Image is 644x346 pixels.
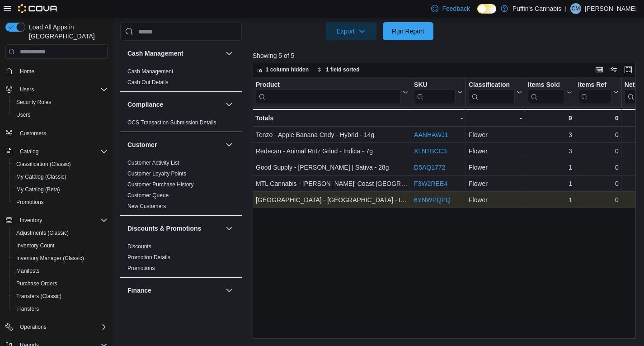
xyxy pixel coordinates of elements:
div: Classification [469,81,515,90]
div: Cash Management [120,66,242,91]
button: Purchase Orders [9,277,111,290]
span: Users [13,109,108,120]
span: New Customers [127,203,166,210]
div: 0 [578,113,619,123]
p: Showing 5 of 5 [253,51,640,60]
span: Promotions [16,199,44,206]
div: Flower [469,194,522,205]
button: Export [326,22,376,40]
button: Inventory Manager (Classic) [9,252,111,265]
div: 1 [528,178,572,189]
div: Items Ref [578,81,611,104]
span: Customers [20,130,46,137]
span: Feedback [442,4,470,13]
button: Items Sold [528,81,572,104]
span: Inventory Manager (Classic) [13,253,108,264]
a: Promotion Details [127,254,170,261]
button: Classification [469,81,522,104]
div: 0 [578,146,619,156]
span: Transfers [13,303,108,314]
button: Finance [127,286,222,295]
a: New Customers [127,203,166,209]
div: 0 [578,129,619,140]
p: Puffin's Cannabis [512,3,561,14]
p: | [565,3,567,14]
span: OCS Transaction Submission Details [127,119,216,126]
span: Cash Management [127,68,173,75]
span: Customer Purchase History [127,181,194,188]
div: Redecan - Animal Rntz Grind - Indica - 7g [256,146,408,156]
span: Classification (Classic) [13,159,108,170]
button: Inventory [2,214,111,227]
input: Dark Mode [477,4,496,14]
span: Customers [16,128,108,139]
span: Promotions [127,265,155,272]
button: 1 column hidden [253,64,312,75]
span: Operations [20,323,47,331]
span: Cash Out Details [127,79,169,86]
span: Inventory Count [13,240,108,251]
button: 1 field sorted [313,64,363,75]
h3: Finance [127,286,151,295]
button: Run Report [383,22,433,40]
button: Transfers [9,303,111,315]
button: Cash Management [224,48,235,59]
h3: Compliance [127,100,163,109]
button: Inventory Count [9,239,111,252]
button: Compliance [224,99,235,110]
span: Inventory [20,217,42,224]
a: Inventory Manager (Classic) [13,253,88,264]
button: Customer [127,140,222,149]
button: Promotions [9,196,111,209]
span: CM [572,3,580,14]
span: Operations [16,322,108,332]
span: Adjustments (Classic) [13,228,108,238]
span: Load All Apps in [GEOGRAPHIC_DATA] [25,23,108,41]
span: Transfers [16,305,39,313]
a: Security Roles [13,97,55,108]
span: Users [20,86,34,93]
h3: Discounts & Promotions [127,224,201,233]
button: Product [256,81,408,104]
div: Items Sold [528,81,565,104]
div: 3 [528,146,572,156]
button: Manifests [9,265,111,277]
button: Users [2,83,111,96]
a: Customer Purchase History [127,181,194,188]
a: Home [16,66,38,77]
span: 1 column hidden [266,66,309,73]
a: Transfers [13,303,42,314]
div: Good Supply - [PERSON_NAME] | Sativa - 28g [256,162,408,173]
a: Transfers (Classic) [13,291,65,302]
a: XLN1BCC3 [414,147,447,155]
span: Home [20,68,34,75]
a: D5AQ1772 [414,164,445,171]
h3: Cash Management [127,49,183,58]
img: Cova [18,4,58,13]
div: 1 [528,194,572,205]
button: Keyboard shortcuts [594,64,605,75]
button: Users [16,84,38,95]
div: 0 [578,178,619,189]
span: Manifests [13,265,108,276]
button: Transfers (Classic) [9,290,111,303]
div: Flower [469,129,522,140]
a: Users [13,109,34,120]
div: MTL Cannabis - [PERSON_NAME]' Coast [GEOGRAPHIC_DATA] - [GEOGRAPHIC_DATA] - 14g [256,178,408,189]
div: 0 [578,162,619,173]
button: Enter fullscreen [623,64,634,75]
button: Display options [608,64,619,75]
span: Run Report [392,27,424,36]
div: Flower [469,146,522,156]
div: Flower [469,178,522,189]
div: Customer [120,157,242,215]
a: Customers [16,128,50,139]
span: Security Roles [16,99,51,106]
span: Promotion Details [127,254,170,261]
span: Catalog [20,148,38,155]
span: Users [16,84,108,95]
a: Adjustments (Classic) [13,228,72,238]
button: My Catalog (Classic) [9,171,111,183]
a: Discounts [127,243,151,250]
a: OCS Transaction Submission Details [127,119,216,126]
